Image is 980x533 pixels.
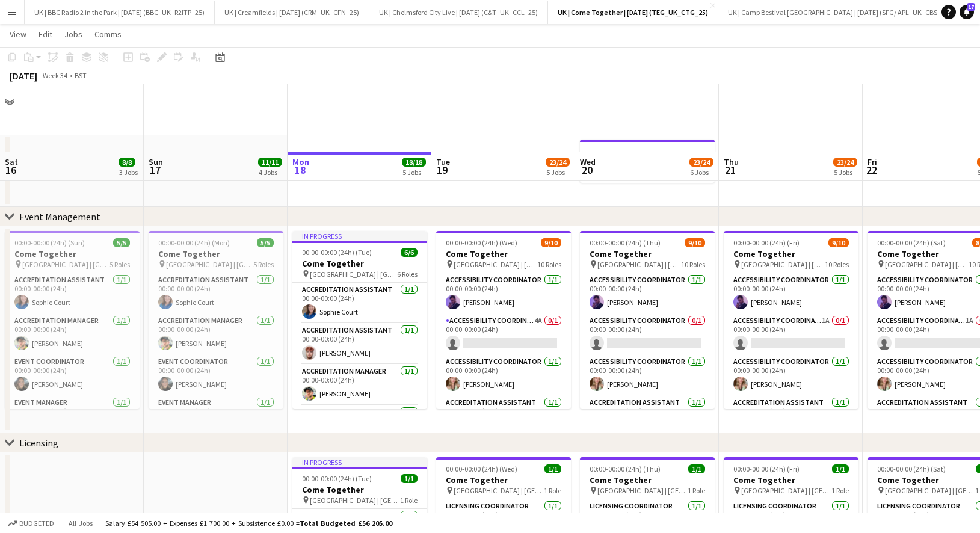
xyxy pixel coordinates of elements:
span: 5/5 [257,238,274,247]
button: UK | Camp Bestival [GEOGRAPHIC_DATA] | [DATE] (SFG/ APL_UK_CBS_25) [718,1,961,24]
span: [GEOGRAPHIC_DATA] | [GEOGRAPHIC_DATA], [GEOGRAPHIC_DATA] [741,486,831,495]
span: 11/11 [258,158,282,167]
span: All jobs [66,519,95,528]
span: 00:00-00:00 (24h) (Thu) [590,238,661,247]
span: 00:00-00:00 (24h) (Mon) [158,238,230,247]
span: 00:00-00:00 (24h) (Sat) [877,464,946,473]
span: 00:00-00:00 (24h) (Wed) [446,464,517,473]
app-card-role: Accreditation Manager1/100:00-00:00 (24h)[PERSON_NAME] [149,314,283,355]
h3: Come Together [436,475,571,485]
span: 5/5 [113,238,130,247]
h3: Come Together [149,248,283,259]
div: 00:00-00:00 (24h) (Fri)9/10Come Together [GEOGRAPHIC_DATA] | [GEOGRAPHIC_DATA], [GEOGRAPHIC_DATA]... [724,231,858,409]
h3: Come Together [436,248,571,259]
span: 1/1 [401,474,418,483]
span: 18/18 [402,158,426,167]
span: [GEOGRAPHIC_DATA] | [GEOGRAPHIC_DATA], [GEOGRAPHIC_DATA] [454,486,544,495]
div: Salary £54 505.00 + Expenses £1 700.00 + Subsistence £0.00 = [105,519,392,528]
span: Fri [868,156,877,167]
app-job-card: 00:00-00:00 (24h) (Wed)9/10Come Together [GEOGRAPHIC_DATA] | [GEOGRAPHIC_DATA], [GEOGRAPHIC_DATA]... [436,231,571,409]
span: 00:00-00:00 (24h) (Wed) [446,238,517,247]
span: [GEOGRAPHIC_DATA] | [GEOGRAPHIC_DATA], [GEOGRAPHIC_DATA] [310,496,400,505]
app-card-role: Accreditation Assistant1/100:00-00:00 (24h)Sophie Court [149,273,283,314]
h3: Come Together [5,248,140,259]
div: 00:00-00:00 (24h) (Mon)5/5Come Together [GEOGRAPHIC_DATA] | [GEOGRAPHIC_DATA], [GEOGRAPHIC_DATA]5... [149,231,283,409]
a: Comms [90,26,126,42]
span: 1/1 [688,464,705,473]
a: Jobs [60,26,87,42]
app-card-role: Accessibility Coordinator1/100:00-00:00 (24h)[PERSON_NAME] [436,273,571,314]
span: [GEOGRAPHIC_DATA] | [GEOGRAPHIC_DATA], [GEOGRAPHIC_DATA] [885,260,969,269]
div: 00:00-00:00 (24h) (Thu)9/10Come Together [GEOGRAPHIC_DATA] | [GEOGRAPHIC_DATA], [GEOGRAPHIC_DATA]... [580,231,715,409]
span: [GEOGRAPHIC_DATA] | [GEOGRAPHIC_DATA], [GEOGRAPHIC_DATA] [741,260,825,269]
span: Thu [724,156,739,167]
button: UK | BBC Radio 2 in the Park | [DATE] (BBC_UK_R2ITP_25) [25,1,215,24]
span: 9/10 [828,238,849,247]
div: BST [75,71,87,80]
app-card-role: Accreditation Manager1/100:00-00:00 (24h)[PERSON_NAME] [292,365,427,405]
app-card-role: Accreditation Assistant1/100:00-00:00 (24h)Sophie Court [292,283,427,324]
app-card-role: Accessibility Coordinator0/100:00-00:00 (24h) [580,314,715,355]
a: View [5,26,31,42]
span: Wed [580,156,596,167]
div: 6 Jobs [690,168,713,177]
span: 18 [291,163,309,177]
div: Licensing [19,437,58,449]
span: [GEOGRAPHIC_DATA] | [GEOGRAPHIC_DATA], [GEOGRAPHIC_DATA] [22,260,109,269]
app-card-role: Accreditation Assistant1/100:00-00:00 (24h) [436,396,571,437]
div: 5 Jobs [402,168,425,177]
div: [DATE] [10,70,37,82]
span: Jobs [64,29,82,40]
div: In progress [292,457,427,467]
button: Budgeted [6,517,56,530]
span: 9/10 [541,238,561,247]
app-card-role: Accessibility Coordinator1/100:00-00:00 (24h)[PERSON_NAME] [724,355,858,396]
span: [GEOGRAPHIC_DATA] | [GEOGRAPHIC_DATA], [GEOGRAPHIC_DATA] [597,260,681,269]
span: 1 Role [544,486,561,495]
span: 6/6 [401,248,418,257]
span: 00:00-00:00 (24h) (Tue) [302,474,372,483]
button: UK | Creamfields | [DATE] (CRM_UK_CFN_25) [215,1,369,24]
div: Event Management [19,211,100,223]
app-card-role: Accreditation Assistant1/100:00-00:00 (24h) [724,396,858,437]
app-card-role: Accessibility Coordinator1/100:00-00:00 (24h)[PERSON_NAME] [436,355,571,396]
app-card-role: Accessibility Coordinator1/100:00-00:00 (24h)[PERSON_NAME] [580,273,715,314]
span: 1 Role [688,486,705,495]
span: 9/10 [685,238,705,247]
h3: Come Together [724,475,858,485]
span: Total Budgeted £56 205.00 [300,519,392,528]
app-job-card: 00:00-00:00 (24h) (Sun)5/5Come Together [GEOGRAPHIC_DATA] | [GEOGRAPHIC_DATA], [GEOGRAPHIC_DATA]5... [5,231,140,409]
h3: Come Together [580,248,715,259]
span: Comms [94,29,122,40]
span: 10 Roles [537,260,561,269]
div: 3 Jobs [119,168,138,177]
span: 1/1 [832,464,849,473]
span: 00:00-00:00 (24h) (Fri) [733,464,800,473]
div: 5 Jobs [834,168,857,177]
h3: Come Together [292,258,427,269]
span: [GEOGRAPHIC_DATA] | [GEOGRAPHIC_DATA], [GEOGRAPHIC_DATA] [166,260,253,269]
h3: Come Together [580,475,715,485]
span: 1/1 [544,464,561,473]
button: UK | Chelmsford City Live | [DATE] (C&T_UK_CCL_25) [369,1,548,24]
app-card-role: Accessibility Coordinator1A0/100:00-00:00 (24h) [724,314,858,355]
a: Edit [34,26,57,42]
span: 1 Role [400,496,418,505]
span: 23/24 [546,158,570,167]
div: 5 Jobs [546,168,569,177]
span: 00:00-00:00 (24h) (Tue) [302,248,372,257]
span: 5 Roles [109,260,130,269]
span: [GEOGRAPHIC_DATA] | [GEOGRAPHIC_DATA], [GEOGRAPHIC_DATA] [454,260,537,269]
app-card-role: Accreditation Assistant1/100:00-00:00 (24h)[PERSON_NAME] [292,324,427,365]
div: 4 Jobs [259,168,282,177]
span: 8/8 [119,158,135,167]
span: 00:00-00:00 (24h) (Sun) [14,238,85,247]
span: 00:00-00:00 (24h) (Thu) [590,464,661,473]
span: 19 [434,163,450,177]
div: Come Together [GEOGRAPHIC_DATA] | [GEOGRAPHIC_DATA], [GEOGRAPHIC_DATA] [580,140,715,183]
span: 1 Role [831,486,849,495]
app-card-role: Event Coordinator1/100:00-00:00 (24h)[PERSON_NAME] [149,355,283,396]
app-card-role: Event Manager1/100:00-00:00 (24h) [5,396,140,437]
app-job-card: In progress00:00-00:00 (24h) (Tue)6/6Come Together [GEOGRAPHIC_DATA] | [GEOGRAPHIC_DATA], [GEOGRA... [292,231,427,409]
app-card-role: Event Manager1/100:00-00:00 (24h) [149,396,283,437]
